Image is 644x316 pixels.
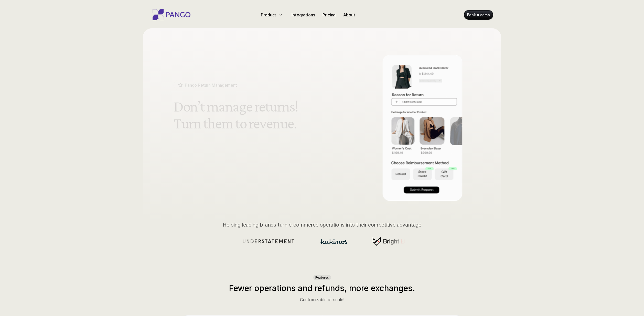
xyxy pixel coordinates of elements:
[320,11,338,19] a: Pricing
[289,11,317,19] a: Integrations
[464,10,493,19] a: Book a demo
[292,12,315,18] p: Integrations
[341,11,357,19] a: About
[223,221,421,229] p: Helping leading brands turn e-commerce operations into their competitive advantage
[261,12,276,18] p: Product
[226,297,418,303] p: Customizable at scale!
[315,276,329,279] h2: Features
[343,12,355,18] p: About
[174,177,215,190] a: Book a demo
[323,12,336,18] p: Pricing
[226,283,418,293] h3: Fewer operations and refunds, more exchanges.
[185,82,237,88] p: Pango Return Management
[174,98,349,132] h1: Don’t manage returns! Turn them to revenue.
[179,181,203,186] p: Book a demo
[467,12,490,17] p: Book a demo
[174,148,278,169] p: Build custom workflows and return policies that optimize retention, delight your customers, and s...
